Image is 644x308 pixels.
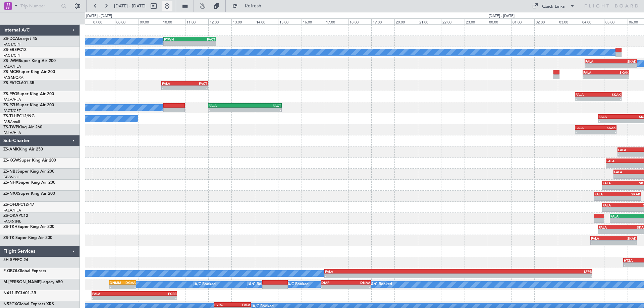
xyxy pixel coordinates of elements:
span: ZS-OKA [3,214,18,218]
div: 02:00 [534,18,557,24]
div: FALA [325,269,459,273]
div: - [459,274,592,278]
div: - [585,64,611,68]
div: SKAK [596,126,616,130]
div: FACT [185,81,208,85]
div: - [190,42,215,46]
a: ZS-NBJSuper King Air 200 [3,170,54,174]
a: ZS-TKISuper King Air 200 [3,236,52,240]
a: ZS-DCALearjet 45 [3,37,37,41]
span: ZS-AMK [3,147,19,151]
a: ZS-PZUSuper King Air 200 [3,103,54,107]
div: SKAK [614,236,637,240]
div: - [591,241,614,245]
div: DNMM [110,281,123,285]
div: 12:00 [208,18,231,24]
div: - [162,86,185,90]
a: FACT/CPT [3,53,21,58]
span: ZS-OFD [3,203,18,207]
div: 03:00 [558,18,581,24]
div: - [603,207,627,211]
div: - [614,174,635,178]
div: FALA [591,236,614,240]
input: Trip Number [20,1,59,11]
span: N411JE [3,291,18,295]
span: M-[PERSON_NAME] [3,280,41,284]
div: FALA [209,104,245,108]
div: LFPB [459,269,592,273]
div: - [606,163,630,167]
div: Quick Links [542,3,565,10]
div: 17:00 [325,18,348,24]
div: FVRG [214,303,232,307]
div: A/C Booked [371,280,392,290]
a: ZS-KGWSuper King Air 200 [3,159,56,163]
div: - [321,285,346,289]
a: FALA/HLA [3,64,21,69]
div: DGAA [123,281,136,285]
div: - [185,86,208,90]
div: FALA [92,292,135,296]
div: FALA [606,159,630,163]
div: 19:00 [371,18,394,24]
span: ZS-TWP [3,125,18,129]
div: 01:00 [511,18,534,24]
span: N53GX [3,302,17,306]
div: - [599,230,623,234]
a: 5H-SPFPC-24 [3,258,28,262]
div: [DATE] - [DATE] [489,13,515,19]
div: FALA [576,126,596,130]
button: Quick Links [529,1,578,11]
a: ZS-NHXSuper King Air 200 [3,181,55,185]
span: ZS-MCE [3,70,18,74]
div: - [618,152,639,156]
div: FACT [245,104,281,108]
div: 23:00 [465,18,488,24]
span: ZS-PAT [3,81,16,85]
div: 18:00 [348,18,371,24]
div: FCBB [134,292,176,296]
span: ZS-TLH [3,114,17,118]
div: 10:00 [162,18,185,24]
div: - [325,274,459,278]
span: ZS-PPG [3,92,17,96]
a: FABA/null [3,119,20,124]
a: FACT/CPT [3,108,21,113]
a: M-[PERSON_NAME]Legacy 650 [3,280,63,284]
div: FALA [583,70,606,74]
div: FALA [610,214,635,218]
a: FALA/HLA [3,97,21,102]
div: 15:00 [278,18,301,24]
span: F-GBOL [3,269,18,273]
a: ZS-PPGSuper King Air 200 [3,92,54,96]
span: ZS-LWM [3,59,19,63]
a: FALA/HLA [3,130,21,135]
div: 14:00 [255,18,278,24]
div: 09:00 [139,18,162,24]
div: SKAK [611,59,636,63]
div: - [606,75,629,79]
span: ZS-PZU [3,103,17,107]
div: FYWH [164,37,190,41]
div: 20:00 [394,18,418,24]
div: FALA [614,170,635,174]
a: FAOR/JNB [3,219,21,224]
div: 16:00 [302,18,325,24]
div: 05:00 [604,18,627,24]
div: FALA [162,81,185,85]
a: FAVV/null [3,175,19,180]
div: - [209,108,245,112]
div: FALA [595,192,618,196]
a: N53GXGlobal Express XRS [3,302,54,306]
a: ZS-OFDPC12/47 [3,203,34,207]
div: - [598,97,621,101]
span: ZS-DCA [3,37,18,41]
span: ZS-TKH [3,225,17,229]
span: ZS-NXX [3,192,18,196]
span: Refresh [239,4,267,8]
span: ZS-KGW [3,159,19,163]
a: FAGM/QRA [3,75,23,80]
div: [DATE] - [DATE] [86,13,112,19]
div: - [603,185,626,189]
div: FACT [190,37,215,41]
